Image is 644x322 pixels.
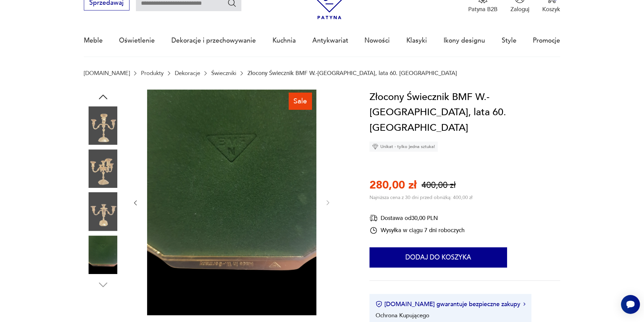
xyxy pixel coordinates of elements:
[84,70,130,76] a: [DOMAIN_NAME]
[369,214,464,222] div: Dostawa od 30,00 PLN
[376,300,525,308] button: [DOMAIN_NAME] gwarantuje bezpieczne zakupy
[289,93,312,109] div: Sale
[369,178,416,193] p: 280,00 zł
[312,25,348,56] a: Antykwariat
[84,25,103,56] a: Meble
[372,144,378,150] img: Ikona diamentu
[119,25,155,56] a: Oświetlenie
[84,193,122,231] img: Zdjęcie produktu Złocony Świecznik BMF W.-Germany, lata 60. Hollywood Regency
[369,194,472,201] p: Najniższa cena z 30 dni przed obniżką: 400,00 zł
[406,25,427,56] a: Klasyki
[523,302,525,306] img: Ikona strzałki w prawo
[510,5,529,13] p: Zaloguj
[376,301,382,307] img: Ikona certyfikatu
[84,106,122,145] img: Zdjęcie produktu Złocony Świecznik BMF W.-Germany, lata 60. Hollywood Regency
[369,226,464,234] div: Wysyłka w ciągu 7 dni roboczych
[171,25,256,56] a: Dekoracje i przechowywanie
[84,236,122,274] img: Zdjęcie produktu Złocony Świecznik BMF W.-Germany, lata 60. Hollywood Regency
[272,25,296,56] a: Kuchnia
[542,5,560,13] p: Koszyk
[247,70,457,76] p: Złocony Świecznik BMF W.-[GEOGRAPHIC_DATA], lata 60. [GEOGRAPHIC_DATA]
[468,5,498,13] p: Patyna B2B
[376,312,429,319] li: Ochrona Kupującego
[211,70,236,76] a: Świeczniki
[369,142,438,152] div: Unikat - tylko jedna sztuka!
[84,149,122,188] img: Zdjęcie produktu Złocony Świecznik BMF W.-Germany, lata 60. Hollywood Regency
[502,25,517,56] a: Style
[175,70,200,76] a: Dekoracje
[369,90,560,136] h1: Złocony Świecznik BMF W.-[GEOGRAPHIC_DATA], lata 60. [GEOGRAPHIC_DATA]
[369,214,378,222] img: Ikona dostawy
[364,25,390,56] a: Nowości
[369,247,507,268] button: Dodaj do koszyka
[444,25,485,56] a: Ikony designu
[621,295,640,314] iframe: Smartsupp widget button
[84,1,129,6] a: Sprzedawaj
[141,70,164,76] a: Produkty
[147,90,316,315] img: Zdjęcie produktu Złocony Świecznik BMF W.-Germany, lata 60. Hollywood Regency
[422,179,456,191] p: 400,00 zł
[533,25,560,56] a: Promocje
